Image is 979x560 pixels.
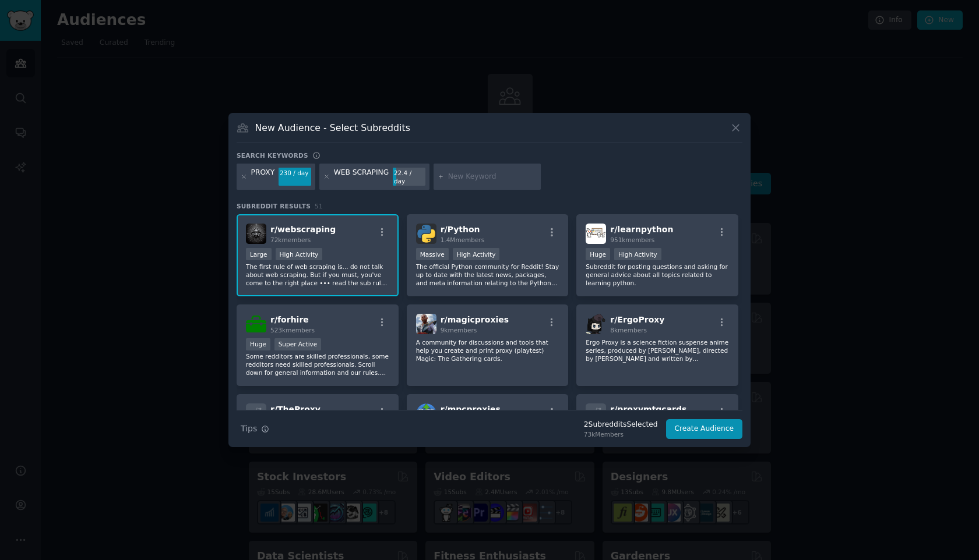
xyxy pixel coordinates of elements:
[270,315,309,324] span: r/ forhire
[586,314,606,334] img: ErgoProxy
[416,314,436,334] img: magicproxies
[416,224,436,244] img: Python
[416,338,559,363] p: A community for discussions and tools that help you create and print proxy (playtest) Magic: The ...
[270,327,315,334] span: 523k members
[246,338,270,350] div: Huge
[584,420,658,430] div: 2 Subreddit s Selected
[610,327,647,334] span: 8k members
[666,419,743,439] button: Create Audience
[237,419,273,439] button: Tips
[441,315,509,324] span: r/ magicproxies
[270,225,336,234] span: r/ webscraping
[610,405,686,414] span: r/ proxymtgcards
[416,248,449,260] div: Massive
[246,263,389,287] p: The first rule of web scraping is... do not talk about web scraping. But if you must, you've come...
[614,248,661,260] div: High Activity
[441,405,501,414] span: r/ mpcproxies
[270,405,321,414] span: r/ TheProxy
[255,122,410,134] h3: New Audience - Select Subreddits
[279,168,311,178] div: 230 / day
[586,248,610,260] div: Huge
[416,403,436,424] img: mpcproxies
[610,225,673,234] span: r/ learnpython
[274,338,322,350] div: Super Active
[584,430,658,438] div: 73k Members
[241,423,257,435] span: Tips
[334,168,389,186] div: WEB SCRAPING
[237,202,311,210] span: Subreddit Results
[610,315,664,324] span: r/ ErgoProxy
[251,168,275,186] div: PROXY
[586,224,606,244] img: learnpython
[416,263,559,287] p: The official Python community for Reddit! Stay up to date with the latest news, packages, and met...
[586,263,729,287] p: Subreddit for posting questions and asking for general advice about all topics related to learnin...
[276,248,323,260] div: High Activity
[441,327,477,334] span: 9k members
[246,314,266,334] img: forhire
[586,338,729,363] p: Ergo Proxy is a science fiction suspense anime series, produced by [PERSON_NAME], directed by [PE...
[237,151,308,160] h3: Search keywords
[246,224,266,244] img: webscraping
[448,172,537,182] input: New Keyword
[610,236,654,243] span: 951k members
[315,203,323,210] span: 51
[246,352,389,377] p: Some redditors are skilled professionals, some redditors need skilled professionals. Scroll down ...
[393,168,425,186] div: 22.4 / day
[441,225,480,234] span: r/ Python
[441,236,485,243] span: 1.4M members
[270,236,311,243] span: 72k members
[246,248,272,260] div: Large
[453,248,500,260] div: High Activity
